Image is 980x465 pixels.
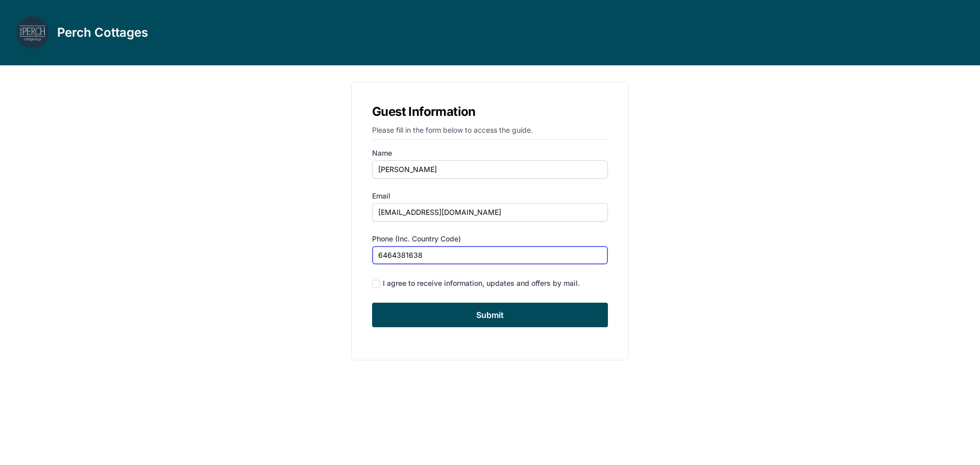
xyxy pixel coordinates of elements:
a: Perch Cottages [16,16,148,49]
h3: Perch Cottages [57,25,148,41]
input: Submit [372,303,608,327]
label: Email [372,191,608,201]
p: Please fill in the form below to access the guide. [372,125,608,140]
img: lbscve6jyqy4usxktyb5b1icebv1 [16,16,49,49]
label: Name [372,148,608,158]
div: I agree to receive information, updates and offers by mail. [383,278,580,288]
label: Phone (inc. country code) [372,234,608,244]
h1: Guest Information [372,103,608,121]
